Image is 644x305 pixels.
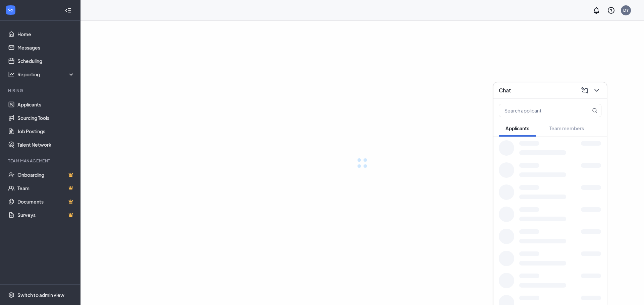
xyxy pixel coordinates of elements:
svg: MagnifyingGlass [592,108,597,113]
div: DY [623,7,629,13]
svg: ComposeMessage [581,86,589,94]
a: Messages [17,41,75,54]
div: Team Management [8,158,73,164]
svg: Settings [8,292,15,298]
button: ComposeMessage [579,85,589,96]
a: Home [17,27,75,41]
a: OnboardingCrown [17,168,75,181]
span: Team members [549,125,584,131]
a: Job Postings [17,125,75,138]
a: TeamCrown [17,181,75,195]
svg: WorkstreamLogo [7,7,14,13]
svg: Analysis [8,71,15,78]
a: Scheduling [17,54,75,68]
a: SurveysCrown [17,208,75,222]
a: Sourcing Tools [17,111,75,125]
div: Hiring [8,88,73,93]
h3: Chat [499,87,511,94]
div: Reporting [17,71,75,78]
input: Search applicant [499,104,579,117]
a: Applicants [17,98,75,111]
a: Talent Network [17,138,75,151]
svg: Collapse [65,7,71,14]
span: Applicants [505,125,529,131]
button: ChevronDown [591,85,601,96]
a: DocumentsCrown [17,195,75,208]
svg: ChevronDown [593,86,601,94]
svg: QuestionInfo [607,6,615,14]
svg: Notifications [592,6,600,14]
div: Switch to admin view [17,292,64,298]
